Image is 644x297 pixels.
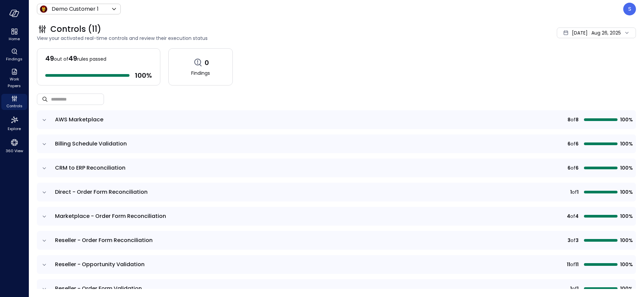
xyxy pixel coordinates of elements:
button: expand row [41,117,48,123]
span: Reseller - Order Form Validation [55,285,142,292]
span: Marketplace - Order Form Reconciliation [55,212,166,220]
span: Direct - Order Form Reconciliation [55,188,148,196]
button: expand row [41,141,48,147]
span: 1 [570,285,572,292]
button: expand row [41,261,48,268]
img: Icon [40,5,48,13]
span: 6 [576,140,579,147]
span: 1 [570,188,572,196]
span: of [572,285,577,292]
span: 1 [577,285,579,292]
div: Controls [1,94,27,110]
span: Findings [6,56,22,62]
button: expand row [41,189,48,196]
span: 100% [620,237,632,244]
span: 100% [620,261,632,268]
span: 100% [620,164,632,172]
div: Home [1,27,27,43]
button: expand row [41,286,48,292]
span: Reseller - Order Form Reconciliation [55,236,153,244]
span: Findings [191,69,210,77]
span: 11 [567,261,570,268]
div: Explore [1,114,27,133]
span: 100% [620,140,632,147]
span: out of [54,56,68,62]
span: 6 [568,164,571,172]
span: 360 View [6,147,23,154]
span: Controls [6,103,22,109]
span: 8 [568,116,571,123]
span: 4 [567,213,570,220]
span: 6 [568,140,571,147]
span: of [571,164,576,172]
span: [DATE] [572,29,588,37]
button: expand row [41,237,48,244]
span: 100% [620,285,632,292]
div: Steve Sovik [623,3,636,15]
span: 100 % [135,71,152,80]
span: 49 [68,54,77,63]
button: expand row [41,213,48,220]
span: rules passed [77,56,106,62]
span: of [570,213,575,220]
span: Home [9,36,20,42]
button: expand row [41,165,48,172]
span: Explore [8,125,21,132]
span: Reseller - Opportunity Validation [55,260,145,268]
span: Billing Schedule Validation [55,140,127,147]
span: 11 [575,261,579,268]
span: 1 [577,188,579,196]
div: Findings [1,47,27,63]
span: CRM to ERP Reconciliation [55,164,125,172]
span: 100% [620,116,632,123]
span: Work Papers [4,76,24,89]
span: 8 [576,116,579,123]
span: 4 [575,213,579,220]
span: of [571,140,576,147]
span: of [570,261,575,268]
p: Demo Customer 1 [52,5,99,13]
div: 360 View [1,137,27,155]
span: 6 [576,164,579,172]
a: 0Findings [168,48,233,85]
span: of [571,237,576,244]
span: AWS Marketplace [55,116,103,123]
span: 49 [45,54,54,63]
span: of [571,116,576,123]
span: of [572,188,577,196]
span: 3 [568,237,571,244]
span: 100% [620,188,632,196]
div: Work Papers [1,67,27,90]
span: 0 [205,58,209,67]
span: View your activated real-time controls and review their execution status [37,35,451,42]
p: S [628,5,631,13]
span: Controls (11) [50,24,101,35]
span: 3 [576,237,579,244]
span: 100% [620,213,632,220]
